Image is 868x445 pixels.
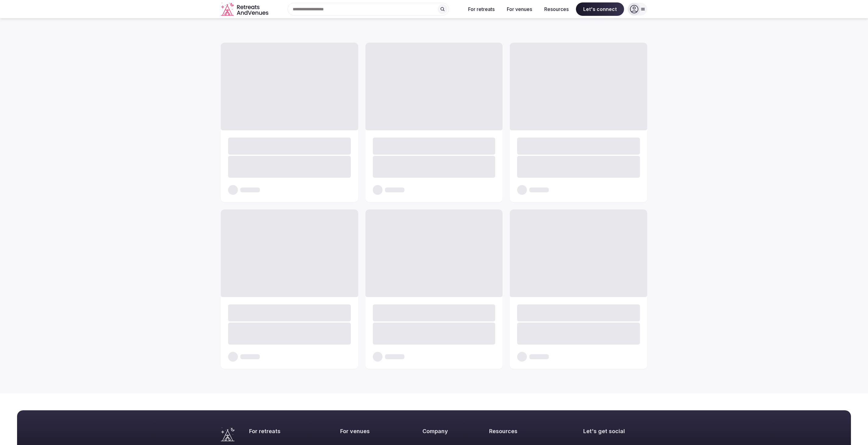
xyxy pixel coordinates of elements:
[489,427,559,435] h2: Resources
[463,2,499,16] button: For retreats
[221,2,270,16] svg: Retreats and Venues company logo
[576,2,624,16] span: Let's connect
[583,427,647,435] h2: Let's get social
[502,2,537,16] button: For venues
[422,427,464,435] h2: Company
[539,2,573,16] button: Resources
[249,427,315,435] h2: For retreats
[340,427,398,435] h2: For venues
[221,427,235,441] a: Visit the homepage
[221,2,270,16] a: Visit the homepage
